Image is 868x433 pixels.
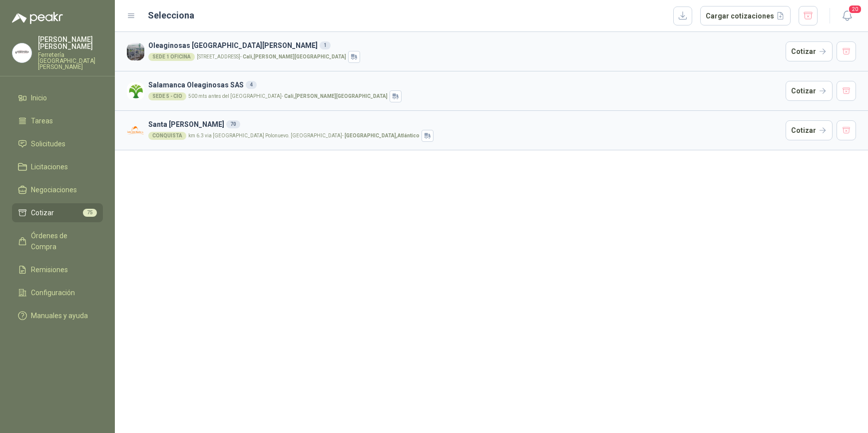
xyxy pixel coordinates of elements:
[700,6,791,26] button: Cargar cotizaciones
[243,54,346,59] strong: Cali , [PERSON_NAME][GEOGRAPHIC_DATA]
[786,120,833,140] button: Cotizar
[12,260,103,279] a: Remisiones
[197,54,346,59] p: [STREET_ADDRESS] -
[31,184,77,195] span: Negociaciones
[320,41,331,49] div: 1
[12,134,103,153] a: Solicitudes
[786,81,833,101] button: Cotizar
[148,8,194,22] h2: Selecciona
[12,12,63,24] img: Logo peakr
[31,92,47,103] span: Inicio
[12,180,103,199] a: Negociaciones
[284,93,388,99] strong: Cali , [PERSON_NAME][GEOGRAPHIC_DATA]
[246,81,257,89] div: 4
[148,92,186,100] div: SEDE 5 - CIO
[848,4,862,14] span: 20
[12,283,103,302] a: Configuración
[148,53,195,61] div: SEDE 1 OFICINA
[12,306,103,325] a: Manuales y ayuda
[31,264,68,275] span: Remisiones
[12,203,103,222] a: Cotizar75
[12,88,103,107] a: Inicio
[148,132,186,140] div: CONQUISTA
[148,79,782,90] h3: Salamanca Oleaginosas SAS
[148,119,782,130] h3: Santa [PERSON_NAME]
[12,111,103,130] a: Tareas
[31,230,93,252] span: Órdenes de Compra
[31,207,54,218] span: Cotizar
[12,226,103,256] a: Órdenes de Compra
[127,122,144,139] img: Company Logo
[12,43,31,62] img: Company Logo
[12,157,103,176] a: Licitaciones
[38,36,103,50] p: [PERSON_NAME] [PERSON_NAME]
[838,7,856,25] button: 20
[127,43,144,60] img: Company Logo
[786,41,833,61] button: Cotizar
[31,138,65,149] span: Solicitudes
[345,133,420,138] strong: [GEOGRAPHIC_DATA] , Atlántico
[127,82,144,100] img: Company Logo
[188,94,388,99] p: 500 mts antes del [GEOGRAPHIC_DATA] -
[188,133,420,138] p: km 6.3 via [GEOGRAPHIC_DATA] Polonuevo. [GEOGRAPHIC_DATA] -
[31,287,75,298] span: Configuración
[83,209,97,217] span: 75
[31,115,53,126] span: Tareas
[226,120,240,128] div: 70
[148,40,782,51] h3: Oleaginosas [GEOGRAPHIC_DATA][PERSON_NAME]
[38,52,103,70] p: Ferretería [GEOGRAPHIC_DATA][PERSON_NAME]
[31,310,88,321] span: Manuales y ayuda
[31,161,68,172] span: Licitaciones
